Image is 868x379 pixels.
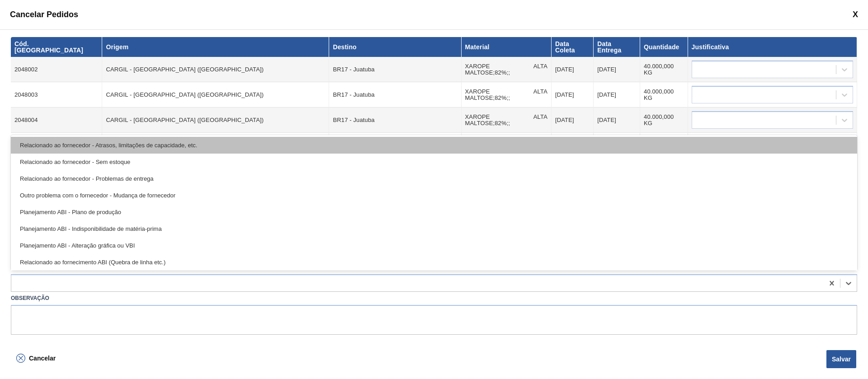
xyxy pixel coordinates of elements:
th: Quantidade [640,37,688,57]
td: 40.000,000 KG [640,82,688,108]
button: Salvar [826,350,856,368]
div: Relacionado ao fornecedor - Sem estoque [11,154,857,170]
td: [DATE] [594,82,640,108]
span: Cancelar Pedidos [10,10,78,19]
label: Observação [11,292,857,305]
div: Relacionado ao fornecedor - Atrasos, limitações de capacidade, etc. [11,137,857,154]
td: XAROPE ALTA MALTOSE;82%;; [462,57,552,82]
td: 40.000,000 KG [640,133,688,158]
td: [DATE] [552,108,594,133]
td: XAROPE ALTA MALTOSE;82%;; [462,108,552,133]
td: BR27 - [GEOGRAPHIC_DATA] [329,133,461,158]
button: Cancelar [11,349,61,367]
th: Data Coleta [552,37,594,57]
td: 40.000,000 KG [640,57,688,82]
td: XAROPE ALTA MALTOSE;82%;; [462,133,552,158]
td: XAROPE ALTA MALTOSE;82%;; [462,82,552,108]
td: BR17 - Juatuba [329,108,461,133]
td: INGREDION - MOGI GUAÇU 4120 (SP) [102,133,329,158]
div: Outro problema com o fornecedor - Mudança de fornecedor [11,187,857,204]
td: [DATE] [594,133,640,158]
div: Relacionado ao fornecedor - Problemas de entrega [11,170,857,187]
td: [DATE] [552,82,594,108]
td: 2048003 [11,82,102,108]
div: Planejamento ABI - Alteração gráfica ou VBI [11,237,857,254]
td: 40.000,000 KG [640,108,688,133]
td: [DATE] [552,57,594,82]
td: BR17 - Juatuba [329,82,461,108]
td: 2048002 [11,57,102,82]
td: [DATE] [552,133,594,158]
th: Material [462,37,552,57]
td: 2047941 [11,133,102,158]
td: CARGIL - [GEOGRAPHIC_DATA] ([GEOGRAPHIC_DATA]) [102,108,329,133]
td: CARGIL - [GEOGRAPHIC_DATA] ([GEOGRAPHIC_DATA]) [102,82,329,108]
td: CARGIL - [GEOGRAPHIC_DATA] ([GEOGRAPHIC_DATA]) [102,57,329,82]
div: Relacionado ao fornecimento ABI (Quebra de linha etc.) [11,254,857,271]
span: Cancelar [29,355,56,362]
th: Cód. [GEOGRAPHIC_DATA] [11,37,102,57]
th: Destino [329,37,461,57]
div: Planejamento ABI - Indisponibilidade de matéria-prima [11,220,857,237]
th: Justificativa [688,37,857,57]
td: [DATE] [594,108,640,133]
td: [DATE] [594,57,640,82]
td: BR17 - Juatuba [329,57,461,82]
div: Planejamento ABI - Plano de produção [11,204,857,220]
td: 2048004 [11,108,102,133]
th: Origem [102,37,329,57]
th: Data Entrega [594,37,640,57]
